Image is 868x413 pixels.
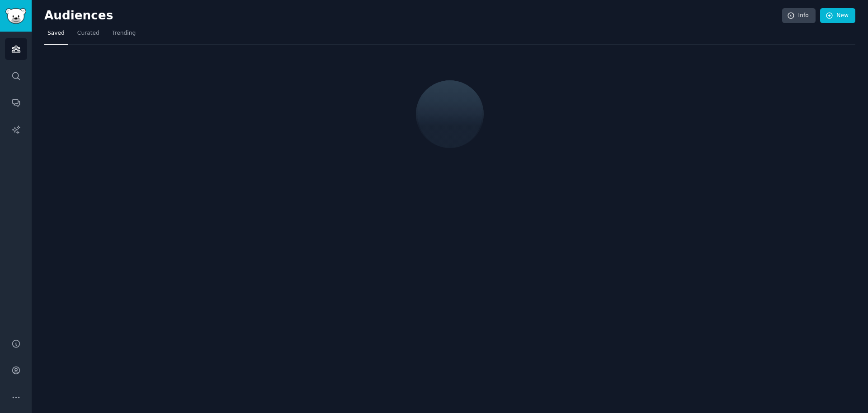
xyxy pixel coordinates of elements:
[47,29,65,37] span: Saved
[112,29,136,37] span: Trending
[782,8,816,23] a: Info
[74,26,103,45] a: Curated
[44,26,68,45] a: Saved
[820,8,855,23] a: New
[44,9,782,23] h2: Audiences
[109,26,139,45] a: Trending
[77,29,99,37] span: Curated
[5,8,26,24] img: GummySearch logo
